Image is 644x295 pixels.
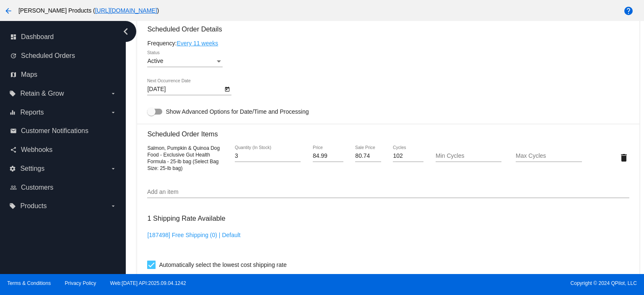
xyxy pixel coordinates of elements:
input: Sale Price [355,153,381,159]
input: Cycles [393,153,423,159]
input: Min Cycles [436,153,501,159]
span: Show Advanced Options for Date/Time and Processing [166,107,309,116]
i: people_outline [10,184,17,191]
i: local_offer [9,90,16,97]
h3: Scheduled Order Details [147,25,629,33]
h3: 1 Shipping Rate Available [147,209,225,227]
i: chevron_left [119,25,132,38]
span: Retain & Grow [20,90,64,97]
a: Every 11 weeks [177,40,218,47]
i: share [10,146,17,153]
i: arrow_drop_down [110,90,117,97]
input: Next Occurrence Date [147,86,223,93]
i: update [10,52,17,59]
a: people_outline Customers [10,181,117,194]
a: Terms & Conditions [7,280,51,286]
i: dashboard [10,34,17,40]
i: local_offer [9,203,16,209]
i: arrow_drop_down [110,109,117,116]
span: Automatically select the lowest cost shipping rate [159,260,286,270]
button: Open calendar [223,84,231,93]
mat-icon: help [623,6,634,16]
i: settings [9,165,16,172]
a: Web:[DATE] API:2025.09.04.1242 [110,280,186,286]
span: Salmon, Pumpkin & Quinoa Dog Food - Exclusive Gut Health Formula - 25-lb bag (Select Bag Size: 25... [147,145,220,171]
mat-icon: delete [619,153,629,163]
span: Settings [20,165,44,172]
span: Maps [21,71,37,78]
i: map [10,71,17,78]
span: Reports [20,109,44,116]
input: Quantity (In Stock) [235,153,301,159]
i: arrow_drop_down [110,203,117,209]
a: Privacy Policy [65,280,96,286]
span: Scheduled Orders [21,52,75,60]
i: equalizer [9,109,16,116]
a: [URL][DOMAIN_NAME] [95,7,157,14]
a: update Scheduled Orders [10,49,117,63]
span: [PERSON_NAME] Products ( ) [18,7,159,14]
span: Dashboard [21,33,54,41]
input: Price [313,153,343,159]
a: map Maps [10,68,117,81]
a: dashboard Dashboard [10,30,117,44]
span: Active [147,57,163,64]
span: Copyright © 2024 QPilot, LLC [329,280,637,286]
span: Webhooks [21,146,52,154]
div: Frequency: [147,40,629,47]
span: Customers [21,184,53,191]
span: Products [20,202,47,210]
i: email [10,128,17,134]
a: share Webhooks [10,143,117,157]
mat-icon: arrow_back [3,6,13,16]
mat-select: Status [147,58,223,65]
input: Add an item [147,189,629,196]
a: email Customer Notifications [10,124,117,138]
a: [187498] Free Shipping (0) | Default [147,232,240,238]
i: arrow_drop_down [110,165,117,172]
input: Max Cycles [516,153,582,159]
span: Customer Notifications [21,127,88,135]
h3: Scheduled Order Items [147,124,629,138]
